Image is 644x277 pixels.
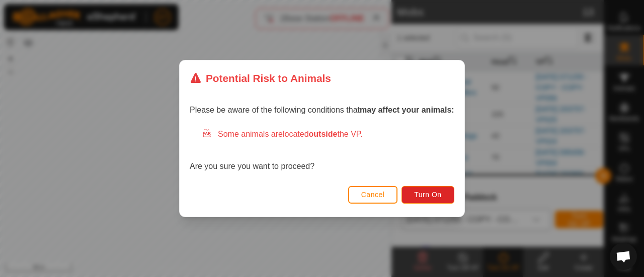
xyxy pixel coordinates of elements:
div: Potential Risk to Animals [190,70,331,86]
button: Cancel [348,186,398,204]
span: Cancel [361,191,385,199]
button: Turn On [402,186,454,204]
strong: may affect your animals: [360,106,454,114]
strong: outside [309,130,338,138]
span: located the VP. [283,130,363,138]
div: Open chat [610,243,637,270]
div: Some animals are [202,128,454,140]
div: Are you sure you want to proceed? [190,128,454,172]
span: Turn On [415,191,442,199]
span: Please be aware of the following conditions that [190,106,454,114]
